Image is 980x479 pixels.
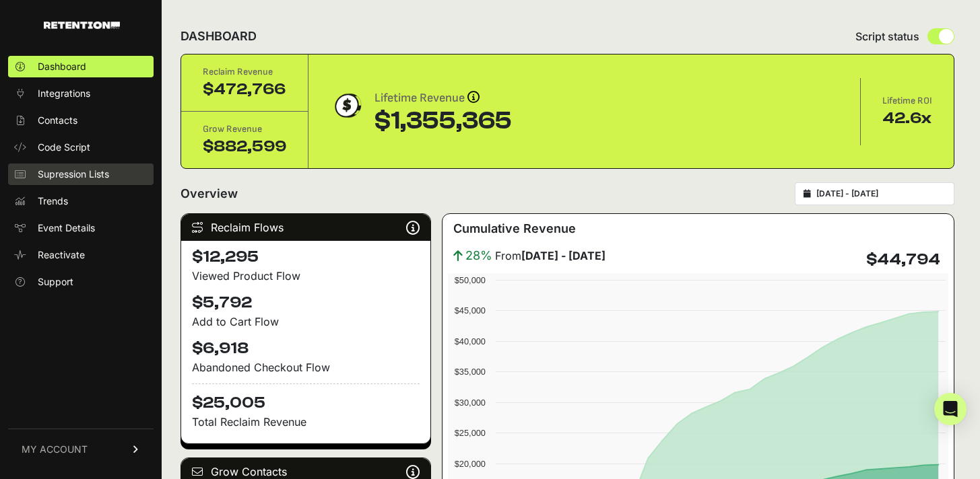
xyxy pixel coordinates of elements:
[882,94,932,108] div: Lifetime ROI
[203,122,286,136] div: Grow Revenue
[453,219,576,238] h3: Cumulative Revenue
[374,108,512,135] div: $1,355,365
[8,190,154,212] a: Trends
[455,428,486,438] text: $25,000
[38,275,73,289] span: Support
[38,194,68,208] span: Trends
[38,114,77,127] span: Contacts
[192,314,420,330] div: Add to Cart Flow
[192,292,420,314] h4: $5,792
[192,359,420,375] div: Abandoned Checkout Flow
[38,221,95,235] span: Event Details
[8,271,154,293] a: Support
[8,137,154,158] a: Code Script
[465,246,492,265] span: 28%
[374,89,512,108] div: Lifetime Revenue
[8,83,154,104] a: Integrations
[192,414,420,430] p: Total Reclaim Revenue
[455,398,486,408] text: $30,000
[203,79,286,100] div: $472,766
[192,246,420,268] h4: $12,295
[455,305,486,316] text: $45,000
[455,336,486,346] text: $40,000
[38,248,85,262] span: Reactivate
[192,338,420,359] h4: $6,918
[181,27,257,46] h2: DASHBOARD
[192,383,420,414] h4: $25,005
[181,184,238,203] h2: Overview
[8,163,154,185] a: Supression Lists
[203,136,286,157] div: $882,599
[934,393,967,425] div: Open Intercom Messenger
[22,443,88,456] span: MY ACCOUNT
[181,214,430,241] div: Reclaim Flows
[495,248,606,264] span: From
[38,168,109,181] span: Supression Lists
[855,28,919,44] span: Script status
[521,249,606,262] strong: [DATE] - [DATE]
[38,141,90,154] span: Code Script
[8,110,154,131] a: Contacts
[8,244,154,266] a: Reactivate
[192,268,420,284] div: Viewed Product Flow
[455,367,486,377] text: $35,000
[455,275,486,285] text: $50,000
[8,217,154,239] a: Event Details
[44,22,120,29] img: Retention.com
[866,249,940,270] h4: $44,794
[455,459,486,469] text: $20,000
[38,87,90,100] span: Integrations
[38,60,86,73] span: Dashboard
[8,429,154,470] a: MY ACCOUNT
[882,108,932,129] div: 42.6x
[330,89,364,122] img: dollar-coin-05c43ed7efb7bc0c12610022525b4bbbb207c7efeef5aecc26f025e68dcafac9.png
[8,56,154,77] a: Dashboard
[203,65,286,79] div: Reclaim Revenue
